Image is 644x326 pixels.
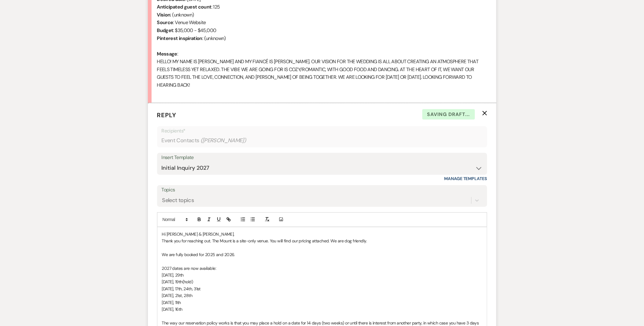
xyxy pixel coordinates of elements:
[162,135,483,147] div: Event Contacts
[162,252,235,258] span: We are fully booked for 2025 and 2026.
[157,51,178,57] b: Message
[162,238,367,244] span: Thank you for reaching out. The Mount is a site-only venue. You will find our pricing attached. W...
[157,19,173,26] b: Source
[162,266,216,271] span: 2027 dates are now available:
[162,307,182,312] span: [DATE], 16th
[162,273,184,278] span: [DATE], 29th
[162,186,483,195] label: Topics
[162,232,235,237] span: Hi [PERSON_NAME] & [PERSON_NAME],
[157,27,173,34] b: Budget
[162,300,181,306] span: [DATE], 11th
[162,279,193,285] span: [DATE], 19th(hold)
[444,176,487,182] a: Manage Templates
[157,111,177,119] span: Reply
[162,127,483,135] p: Recipients*
[157,35,203,42] b: Pinterest inspiration
[162,154,483,162] div: Insert Template
[162,286,201,292] span: [DATE], 17th, 24th, 31st
[157,4,212,10] b: Anticipated guest count
[162,196,194,205] div: Select topics
[201,137,246,145] span: ( [PERSON_NAME] )
[422,109,475,120] span: Saving draft...
[162,293,193,299] span: [DATE], 21st, 28th
[157,12,171,18] b: Vision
